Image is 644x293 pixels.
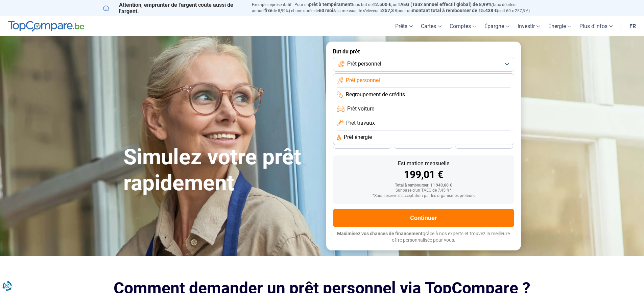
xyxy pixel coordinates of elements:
a: fr [625,16,640,36]
span: Prêt travaux [346,119,375,127]
span: Prêt énergie [344,133,372,141]
span: Prêt personnel [346,77,380,84]
div: Sur base d'un TAEG de 7,45 %* [338,188,509,193]
span: Prêt voiture [347,105,374,113]
span: Prêt personnel [347,60,381,68]
span: Maximisez vos chances de financement [337,231,423,236]
button: Prêt personnel [333,57,514,72]
label: But du prêt [333,48,514,55]
span: 60 mois [319,8,336,13]
p: Attention, emprunter de l'argent coûte aussi de l'argent. [103,2,244,15]
button: Continuer [333,209,514,227]
a: Épargne [480,16,514,36]
span: 24 mois [477,142,492,146]
div: 199,01 € [338,170,509,180]
p: grâce à nos experts et trouvez la meilleure offre personnalisée pour vous. [333,230,514,244]
span: TAEG (Taux annuel effectif global) de 8,99% [398,2,492,7]
span: 12.500 € [373,2,391,7]
a: Énergie [544,16,575,36]
a: Prêts [391,16,417,36]
div: Estimation mensuelle [338,161,509,166]
span: prêt à tempérament [309,2,352,7]
span: 257,3 € [382,8,398,13]
a: Investir [514,16,544,36]
span: Regroupement de crédits [346,91,405,98]
div: Total à rembourser: 11 940,60 € [338,183,509,188]
span: 36 mois [355,142,369,146]
span: fixe [264,8,272,13]
a: Cartes [417,16,446,36]
span: montant total à rembourser de 15.438 € [412,8,497,13]
p: Exemple représentatif : Pour un tous but de , un (taux débiteur annuel de 8,99%) et une durée de ... [252,2,541,14]
div: *Sous réserve d'acceptation par les organismes prêteurs [338,194,509,198]
a: Plus d'infos [575,16,617,36]
a: Comptes [446,16,480,36]
h1: Simulez votre prêt rapidement [123,144,318,196]
img: TopCompare [8,21,84,32]
span: 30 mois [415,142,430,146]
